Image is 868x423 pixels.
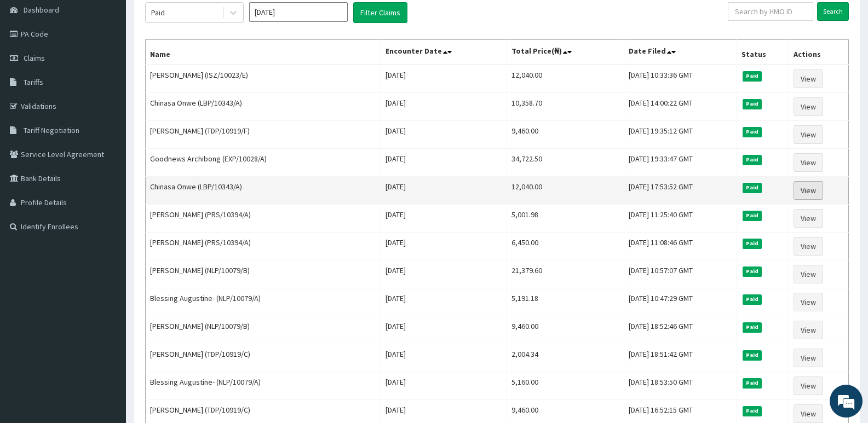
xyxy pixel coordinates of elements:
[146,316,381,344] td: [PERSON_NAME] (NLP/10079/B)
[624,121,737,149] td: [DATE] 19:35:12 GMT
[624,316,737,344] td: [DATE] 18:52:46 GMT
[507,177,624,205] td: 12,040.00
[794,97,823,116] a: View
[381,149,507,177] td: [DATE]
[794,209,823,228] a: View
[146,177,381,205] td: Chinasa Onwe (LBP/10343/A)
[743,183,762,193] span: Paid
[146,121,381,149] td: [PERSON_NAME] (TDP/10919/F)
[794,181,823,200] a: View
[789,40,848,65] th: Actions
[146,65,381,93] td: [PERSON_NAME] (ISZ/10023/E)
[507,316,624,344] td: 9,460.00
[794,69,823,88] a: View
[507,288,624,316] td: 5,191.18
[624,233,737,260] td: [DATE] 11:08:46 GMT
[743,266,762,276] span: Paid
[817,2,849,21] input: Search
[624,40,737,65] th: Date Filed
[507,344,624,372] td: 2,004.34
[743,155,762,165] span: Paid
[743,322,762,332] span: Paid
[507,260,624,288] td: 21,379.60
[624,372,737,400] td: [DATE] 18:53:50 GMT
[507,40,624,65] th: Total Price(₦)
[146,205,381,233] td: [PERSON_NAME] (PRS/10394/A)
[381,344,507,372] td: [DATE]
[624,288,737,316] td: [DATE] 10:47:29 GMT
[381,121,507,149] td: [DATE]
[737,40,789,65] th: Status
[794,321,823,339] a: View
[146,372,381,400] td: Blessing Augustine- (NLP/10079/A)
[794,153,823,172] a: View
[624,344,737,372] td: [DATE] 18:51:42 GMT
[146,260,381,288] td: [PERSON_NAME] (NLP/10079/B)
[743,99,762,109] span: Paid
[507,233,624,260] td: 6,450.00
[507,149,624,177] td: 34,722.50
[624,65,737,93] td: [DATE] 10:33:36 GMT
[507,93,624,121] td: 10,358.70
[794,293,823,311] a: View
[624,149,737,177] td: [DATE] 19:33:47 GMT
[743,378,762,388] span: Paid
[743,406,762,416] span: Paid
[794,349,823,367] a: View
[507,372,624,400] td: 5,160.00
[381,372,507,400] td: [DATE]
[381,65,507,93] td: [DATE]
[24,125,79,135] span: Tariff Negotiation
[794,237,823,256] a: View
[381,205,507,233] td: [DATE]
[794,265,823,283] a: View
[146,288,381,316] td: Blessing Augustine- (NLP/10079/A)
[381,316,507,344] td: [DATE]
[381,93,507,121] td: [DATE]
[146,93,381,121] td: Chinasa Onwe (LBP/10343/A)
[353,2,407,23] button: Filter Claims
[624,260,737,288] td: [DATE] 10:57:07 GMT
[381,260,507,288] td: [DATE]
[381,288,507,316] td: [DATE]
[381,177,507,205] td: [DATE]
[743,71,762,81] span: Paid
[794,125,823,144] a: View
[24,5,59,15] span: Dashboard
[24,77,43,87] span: Tariffs
[381,40,507,65] th: Encounter Date
[624,177,737,205] td: [DATE] 17:53:52 GMT
[743,294,762,304] span: Paid
[24,53,45,63] span: Claims
[146,40,381,65] th: Name
[794,376,823,395] a: View
[146,233,381,260] td: [PERSON_NAME] (PRS/10394/A)
[507,121,624,149] td: 9,460.00
[507,65,624,93] td: 12,040.00
[146,344,381,372] td: [PERSON_NAME] (TDP/10919/C)
[507,205,624,233] td: 5,001.98
[249,2,348,22] input: Select Month and Year
[151,7,165,18] div: Paid
[624,205,737,233] td: [DATE] 11:25:40 GMT
[728,2,813,21] input: Search by HMO ID
[743,127,762,137] span: Paid
[381,233,507,260] td: [DATE]
[146,149,381,177] td: Goodnews Archibong (EXP/10028/A)
[624,93,737,121] td: [DATE] 14:00:22 GMT
[743,239,762,248] span: Paid
[794,404,823,423] a: View
[743,350,762,360] span: Paid
[743,211,762,221] span: Paid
